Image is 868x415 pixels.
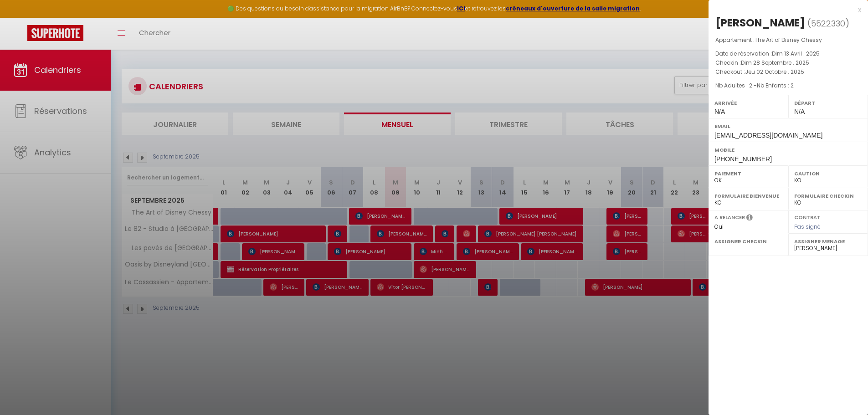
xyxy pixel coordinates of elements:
span: N/A [794,108,805,115]
span: The Art of Disney Chessy [755,36,822,44]
label: Formulaire Bienvenue [714,191,782,200]
i: Sélectionner OUI si vous souhaiter envoyer les séquences de messages post-checkout [746,214,753,224]
label: Paiement [714,169,782,178]
span: [EMAIL_ADDRESS][DOMAIN_NAME] [714,132,822,139]
span: 5522330 [811,18,845,29]
span: Pas signé [794,223,821,231]
span: [PHONE_NUMBER] [714,155,772,163]
p: Checkin : [715,58,861,67]
span: Dim 13 Avril . 2025 [772,50,820,57]
label: Caution [794,169,862,178]
label: Assigner Menage [794,237,862,246]
span: Jeu 02 Octobre . 2025 [745,68,804,76]
span: Dim 28 Septembre . 2025 [741,59,809,67]
span: Nb Enfants : 2 [757,82,794,89]
span: N/A [714,108,725,115]
label: A relancer [714,214,745,221]
button: Ouvrir le widget de chat LiveChat [7,4,35,31]
p: Date de réservation : [715,49,861,58]
span: Nb Adultes : 2 - [715,82,794,89]
p: Appartement : [715,36,861,45]
p: Checkout : [715,67,861,77]
label: Assigner Checkin [714,237,782,246]
label: Formulaire Checkin [794,191,862,200]
label: Arrivée [714,98,782,108]
label: Email [714,122,862,131]
label: Mobile [714,145,862,154]
div: x [709,5,861,15]
div: [PERSON_NAME] [715,15,805,30]
span: ( ) [807,17,849,30]
label: Contrat [794,214,821,220]
label: Départ [794,98,862,108]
